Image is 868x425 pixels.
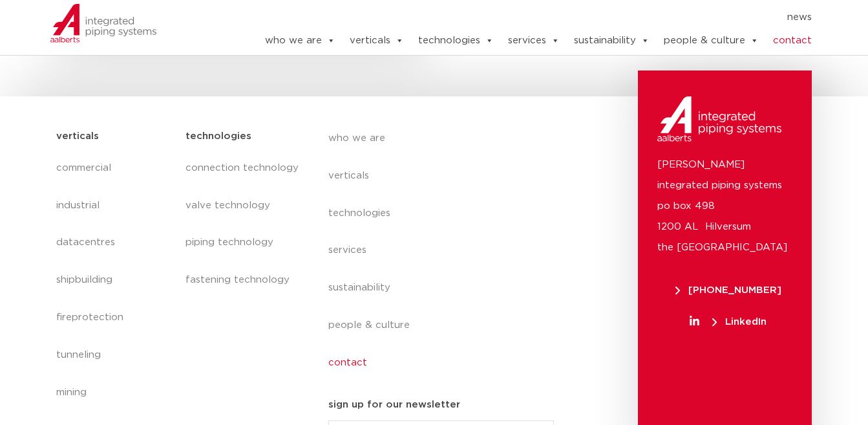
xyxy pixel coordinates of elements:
span: LinkedIn [712,317,767,327]
a: contact [773,28,812,54]
a: tunneling [56,336,173,374]
a: commercial [56,149,173,187]
h5: technologies [185,126,251,147]
a: sustainability [574,28,650,54]
a: people & culture [664,28,759,54]
nav: Menu [185,149,302,300]
a: connection technology [185,149,302,187]
a: fireprotection [56,299,173,336]
a: technologies [328,195,565,232]
h5: verticals [56,126,99,147]
a: verticals [328,157,565,195]
a: LinkedIn [657,317,799,327]
a: services [328,232,565,269]
p: [PERSON_NAME] integrated piping systems po box 498 1200 AL Hilversum the [GEOGRAPHIC_DATA] [657,155,792,258]
a: piping technology [185,224,302,261]
a: industrial [56,187,173,224]
a: datacentres [56,224,173,261]
a: who we are [265,28,335,54]
a: technologies [418,28,494,54]
a: fastening technology [185,261,302,299]
a: services [508,28,560,54]
a: news [787,7,812,28]
nav: Menu [226,7,812,28]
a: who we are [328,120,565,157]
a: valve technology [185,187,302,224]
a: [PHONE_NUMBER] [657,285,799,295]
a: mining [56,374,173,411]
a: people & culture [328,307,565,344]
a: sustainability [328,269,565,307]
a: shipbuilding [56,261,173,299]
h5: sign up for our newsletter [328,395,460,415]
a: verticals [350,28,404,54]
nav: Menu [328,120,565,382]
span: [PHONE_NUMBER] [675,285,781,295]
a: contact [328,344,565,382]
